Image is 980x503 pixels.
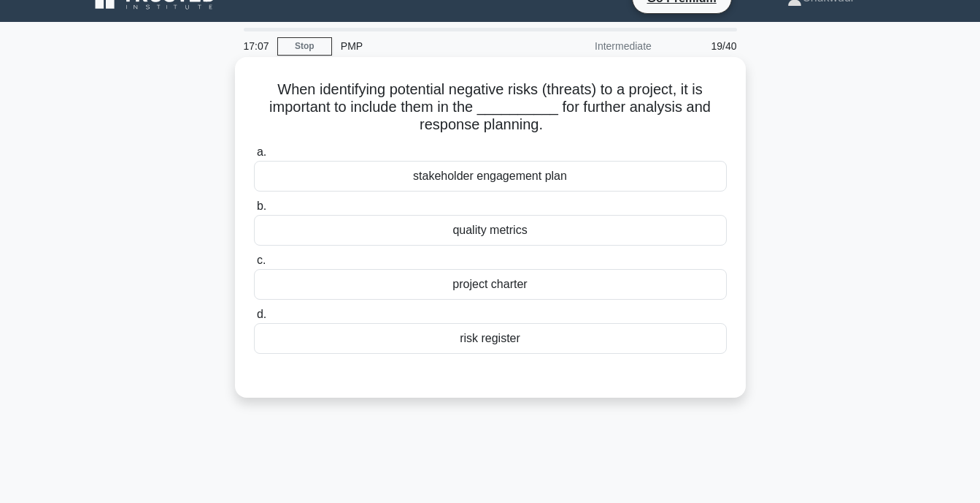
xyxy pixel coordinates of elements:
[257,254,266,266] span: c.
[252,80,728,135] h5: When identifying potential negative risks (threats) to a project, it is important to include them...
[660,31,746,61] div: 19/40
[257,200,266,212] span: b.
[277,37,332,56] a: Stop
[257,308,266,320] span: d.
[235,31,277,61] div: 17:07
[254,215,727,246] div: quality metrics
[254,269,727,300] div: project charter
[332,31,533,61] div: PMP
[254,323,727,354] div: risk register
[533,31,660,61] div: Intermediate
[254,161,727,192] div: stakeholder engagement plan
[257,145,266,158] span: a.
